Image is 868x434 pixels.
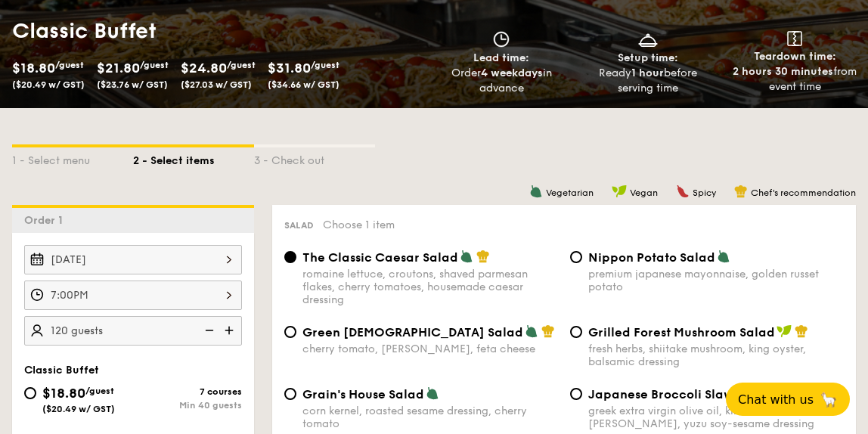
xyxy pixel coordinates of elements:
div: 7 courses [133,386,242,397]
span: Grain's House Salad [302,387,424,401]
div: Ready before serving time [581,66,715,96]
img: icon-vegetarian.fe4039eb.svg [460,250,473,263]
span: 🦙 [820,391,838,408]
span: Chef's recommendation [751,188,856,198]
img: icon-chef-hat.a58ddaea.svg [795,324,808,338]
img: icon-vegetarian.fe4039eb.svg [717,250,730,263]
span: ($20.49 w/ GST) [12,79,85,90]
strong: 1 hour [631,67,664,79]
span: Vegetarian [546,188,594,198]
input: Nippon Potato Saladpremium japanese mayonnaise, golden russet potato [570,251,582,263]
span: Classic Buffet [24,364,99,377]
strong: 4 weekdays [481,67,543,79]
span: /guest [140,60,169,70]
div: cherry tomato, [PERSON_NAME], feta cheese [302,343,558,355]
input: Green [DEMOGRAPHIC_DATA] Saladcherry tomato, [PERSON_NAME], feta cheese [284,326,296,338]
input: The Classic Caesar Saladromaine lettuce, croutons, shaved parmesan flakes, cherry tomatoes, house... [284,251,296,263]
div: 3 - Check out [254,147,375,169]
div: Order in advance [434,66,569,96]
span: $21.80 [97,60,140,76]
span: Salad [284,220,314,231]
span: Spicy [693,188,716,198]
img: icon-vegetarian.fe4039eb.svg [525,324,538,338]
div: from event time [727,64,862,95]
strong: 2 hours 30 minutes [733,65,833,78]
span: Nippon Potato Salad [588,250,715,265]
span: Teardown time: [754,50,836,63]
img: icon-chef-hat.a58ddaea.svg [476,250,490,263]
span: Green [DEMOGRAPHIC_DATA] Salad [302,325,523,339]
img: icon-dish.430c3a2e.svg [637,31,659,48]
div: fresh herbs, shiitake mushroom, king oyster, balsamic dressing [588,343,844,368]
span: Vegan [630,188,658,198]
img: icon-reduce.1d2dbef1.svg [197,316,219,345]
span: $24.80 [181,60,227,76]
img: icon-spicy.37a8142b.svg [676,184,690,198]
div: Min 40 guests [133,400,242,411]
input: Event time [24,281,242,310]
input: Number of guests [24,316,242,346]
span: Grilled Forest Mushroom Salad [588,325,775,339]
div: corn kernel, roasted sesame dressing, cherry tomato [302,405,558,430]
span: /guest [311,60,339,70]
input: Event date [24,245,242,274]
span: /guest [85,386,114,396]
img: icon-vegetarian.fe4039eb.svg [426,386,439,400]
div: premium japanese mayonnaise, golden russet potato [588,268,844,293]
span: /guest [227,60,256,70]
img: icon-teardown.65201eee.svg [787,31,802,46]
span: $18.80 [42,385,85,401]
span: Order 1 [24,214,69,227]
span: Chat with us [738,392,814,407]
input: Japanese Broccoli Slawgreek extra virgin olive oil, kizami [PERSON_NAME], yuzu soy-sesame dressing [570,388,582,400]
span: $31.80 [268,60,311,76]
img: icon-chef-hat.a58ddaea.svg [734,184,748,198]
span: Setup time: [618,51,678,64]
button: Chat with us🦙 [726,383,850,416]
div: 2 - Select items [133,147,254,169]
img: icon-vegan.f8ff3823.svg [612,184,627,198]
img: icon-add.58712e84.svg [219,316,242,345]
span: ($23.76 w/ GST) [97,79,168,90]
span: The Classic Caesar Salad [302,250,458,265]
img: icon-clock.2db775ea.svg [490,31,513,48]
div: romaine lettuce, croutons, shaved parmesan flakes, cherry tomatoes, housemade caesar dressing [302,268,558,306]
img: icon-vegetarian.fe4039eb.svg [529,184,543,198]
div: greek extra virgin olive oil, kizami [PERSON_NAME], yuzu soy-sesame dressing [588,405,844,430]
input: Grilled Forest Mushroom Saladfresh herbs, shiitake mushroom, king oyster, balsamic dressing [570,326,582,338]
img: icon-chef-hat.a58ddaea.svg [541,324,555,338]
span: /guest [55,60,84,70]
input: Grain's House Saladcorn kernel, roasted sesame dressing, cherry tomato [284,388,296,400]
span: Japanese Broccoli Slaw [588,387,733,401]
span: Lead time: [473,51,529,64]
img: icon-vegan.f8ff3823.svg [777,324,792,338]
span: Choose 1 item [323,219,395,231]
span: ($20.49 w/ GST) [42,404,115,414]
span: ($27.03 w/ GST) [181,79,252,90]
span: $18.80 [12,60,55,76]
span: ($34.66 w/ GST) [268,79,339,90]
h1: Classic Buffet [12,17,428,45]
div: 1 - Select menu [12,147,133,169]
input: $18.80/guest($20.49 w/ GST)7 coursesMin 40 guests [24,387,36,399]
